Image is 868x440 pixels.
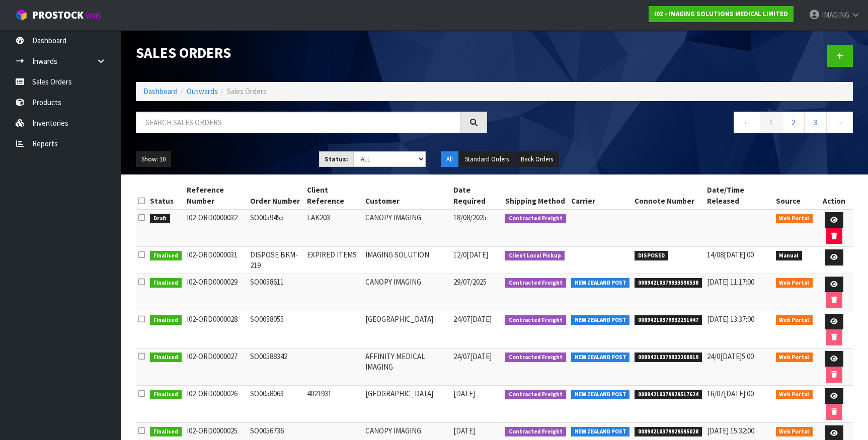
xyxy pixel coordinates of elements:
span: ProStock [32,9,84,22]
span: [DATE] [453,426,475,435]
span: Client Local Pickup [505,251,565,261]
span: Manual [776,251,803,261]
th: Reference Number [184,182,248,209]
span: Web Portal [776,353,813,363]
td: [GEOGRAPHIC_DATA] [363,311,451,348]
strong: I02 - IMAGING SOLUTIONS MEDICAL LIMITED [654,10,788,18]
td: SO0059455 [248,209,305,247]
td: I02-ORD0000028 [184,311,248,348]
a: → [826,112,853,133]
button: Back Orders [515,151,559,167]
small: WMS [86,11,101,21]
button: Standard Orders [459,151,514,167]
td: DISPOSE BKM-219 [248,247,305,274]
span: DISPOSED [635,251,668,261]
th: Source [773,182,816,209]
td: SO00588342 [248,348,305,385]
input: Search sales orders [136,112,461,133]
span: Web Portal [776,315,813,325]
span: NEW ZEALAND POST [571,353,630,363]
span: Finalised [150,251,182,261]
span: 12/0[DATE] [453,250,488,259]
span: Web Portal [776,214,813,224]
td: [GEOGRAPHIC_DATA] [363,385,451,422]
a: Dashboard [143,86,178,96]
span: Finalised [150,278,182,288]
span: Sales Orders [227,86,267,96]
span: Finalised [150,390,182,400]
th: Status [147,182,184,209]
h1: Sales Orders [136,45,487,61]
td: SO0058611 [248,274,305,311]
span: 00894210379932251447 [635,315,702,325]
span: NEW ZEALAND POST [571,278,630,288]
span: 24/07[DATE] [453,351,492,361]
th: Carrier [569,182,633,209]
td: I02-ORD0000031 [184,247,248,274]
span: Contracted Freight [505,427,566,437]
button: All [441,151,458,167]
th: Customer [363,182,451,209]
span: Web Portal [776,390,813,400]
span: 16/07[DATE]:00 [707,389,754,398]
span: Finalised [150,427,182,437]
th: Date/Time Released [704,182,773,209]
span: Web Portal [776,427,813,437]
span: 00894210379929595028 [635,427,702,437]
span: [DATE] [453,389,475,398]
span: 29/07/2025 [453,277,487,287]
td: I02-ORD0000029 [184,274,248,311]
th: Action [815,182,853,209]
span: NEW ZEALAND POST [571,315,630,325]
span: Finalised [150,353,182,363]
span: Contracted Freight [505,390,566,400]
span: 00894210379933590538 [635,278,702,288]
span: Web Portal [776,278,813,288]
span: IMAGING [822,10,849,20]
span: NEW ZEALAND POST [571,390,630,400]
th: Date Required [451,182,503,209]
td: AFFINITY MEDICAL IMAGING [363,348,451,385]
span: Contracted Freight [505,315,566,325]
th: Connote Number [632,182,704,209]
td: CANOPY IMAGING [363,209,451,247]
span: 00894210379929517624 [635,390,702,400]
strong: Status: [325,155,348,163]
td: I02-ORD0000027 [184,348,248,385]
a: 3 [804,112,827,133]
span: Finalised [150,315,182,325]
td: I02-ORD0000032 [184,209,248,247]
span: Contracted Freight [505,353,566,363]
span: 00894210379932268919 [635,353,702,363]
button: Show: 10 [136,151,171,167]
td: 4021931 [304,385,363,422]
a: 2 [782,112,805,133]
td: IMAGING SOLUTION [363,247,451,274]
td: SO0058055 [248,311,305,348]
span: [DATE] 13:37:00 [707,314,754,324]
a: Outwards [187,86,218,96]
td: LAK203 [304,209,363,247]
span: NEW ZEALAND POST [571,427,630,437]
span: 14/08[DATE]:00 [707,250,754,259]
th: Client Reference [304,182,363,209]
img: cube-alt.png [15,9,28,21]
a: ← [734,112,760,133]
a: 1 [760,112,782,133]
span: 24/0[DATE]5:00 [707,351,754,361]
span: 18/08/2025 [453,213,487,222]
span: Contracted Freight [505,214,566,224]
td: EXPIRED ITEMS [304,247,363,274]
span: [DATE] 15:32:00 [707,426,754,435]
th: Order Number [248,182,305,209]
span: [DATE] 11:17:00 [707,277,754,287]
nav: Page navigation [502,112,853,136]
td: SO0058063 [248,385,305,422]
td: I02-ORD0000026 [184,385,248,422]
span: Contracted Freight [505,278,566,288]
th: Shipping Method [503,182,569,209]
span: Draft [150,214,170,224]
span: 24/07[DATE] [453,314,492,324]
td: CANOPY IMAGING [363,274,451,311]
